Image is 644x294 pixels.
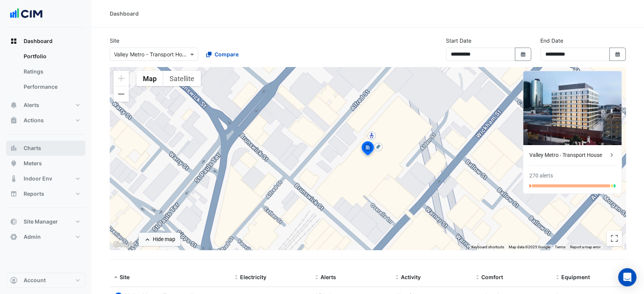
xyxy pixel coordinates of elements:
button: Indoor Env [6,171,85,186]
button: Alerts [6,97,85,113]
button: Toggle fullscreen view [607,231,622,246]
button: Show satellite imagery [163,71,201,86]
span: Indoor Env [24,175,52,182]
button: Show street map [136,71,163,86]
span: Actions [24,117,44,124]
div: Valley Metro - Transport House [529,151,608,159]
span: Meters [24,160,42,167]
a: Terms (opens in new tab) [555,245,566,249]
img: Company Logo [9,6,43,21]
span: Equipment [561,274,590,280]
button: Reports [6,186,85,201]
app-icon: Indoor Env [10,175,18,182]
label: Start Date [446,37,471,45]
img: site-pin-selected.svg [359,140,376,158]
button: Charts [6,141,85,156]
div: Dashboard [110,10,139,18]
span: Alerts [320,274,336,280]
button: Actions [6,113,85,128]
button: Compare [201,48,244,61]
a: Ratings [18,64,85,79]
a: Portfolio [18,49,85,64]
span: Alerts [24,101,39,109]
button: Meters [6,156,85,171]
button: Hide map [139,233,180,246]
span: Site Manager [24,218,58,225]
span: Compare [215,50,239,58]
app-icon: Reports [10,190,18,198]
span: Activity [401,274,421,280]
span: Reports [24,190,44,198]
button: Keyboard shortcuts [471,244,504,250]
button: Zoom out [114,86,129,102]
button: Account [6,273,85,288]
label: Site [110,37,119,45]
button: Dashboard [6,34,85,49]
app-icon: Site Manager [10,218,18,225]
fa-icon: Select Date [520,51,527,58]
div: Open Intercom Messenger [618,268,636,286]
button: Zoom in [114,71,129,86]
fa-icon: Select Date [614,51,621,58]
button: Site Manager [6,214,85,229]
div: 270 alerts [529,172,553,180]
app-icon: Alerts [10,101,18,109]
span: Account [24,276,46,284]
span: Map data ©2025 Google [509,245,550,249]
span: Comfort [481,274,503,280]
a: Open this area in Google Maps (opens a new window) [112,240,137,250]
span: Dashboard [24,37,53,45]
app-icon: Actions [10,117,18,124]
span: Electricity [240,274,266,280]
app-icon: Admin [10,233,18,241]
app-icon: Charts [10,144,18,152]
span: Charts [24,144,41,152]
span: Admin [24,233,41,241]
img: Google [112,240,137,250]
button: Admin [6,229,85,244]
label: End Date [540,37,563,45]
span: Site [120,274,130,280]
app-icon: Dashboard [10,37,18,45]
img: Valley Metro - Transport House [523,71,622,145]
a: Performance [18,79,85,94]
app-icon: Meters [10,160,18,167]
a: Report a map error [570,245,601,249]
div: Dashboard [6,49,85,97]
div: Hide map [153,235,175,243]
